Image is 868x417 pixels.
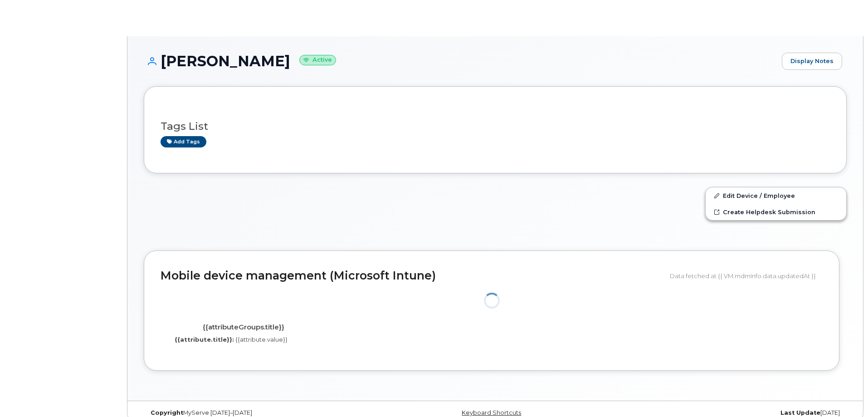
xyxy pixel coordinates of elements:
span: {{attribute.value}} [235,336,288,343]
a: Display Notes [782,53,842,70]
a: Add tags [161,136,206,147]
div: MyServe [DATE]–[DATE] [144,409,378,417]
a: Create Helpdesk Submission [706,204,846,220]
h2: Mobile device management (Microsoft Intune) [161,270,663,282]
a: Keyboard Shortcuts [462,409,521,416]
strong: Last Update [780,409,820,416]
div: [DATE] [612,409,847,417]
h1: [PERSON_NAME] [144,53,777,69]
div: Data fetched at {{ VM.mdmInfo.data.updatedAt }} [670,267,823,285]
label: {{attribute.title}}: [175,335,234,344]
h4: {{attributeGroups.title}} [167,324,319,331]
strong: Copyright [151,409,183,416]
a: Edit Device / Employee [706,187,846,204]
h3: Tags List [161,121,830,132]
small: Active [299,55,336,65]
